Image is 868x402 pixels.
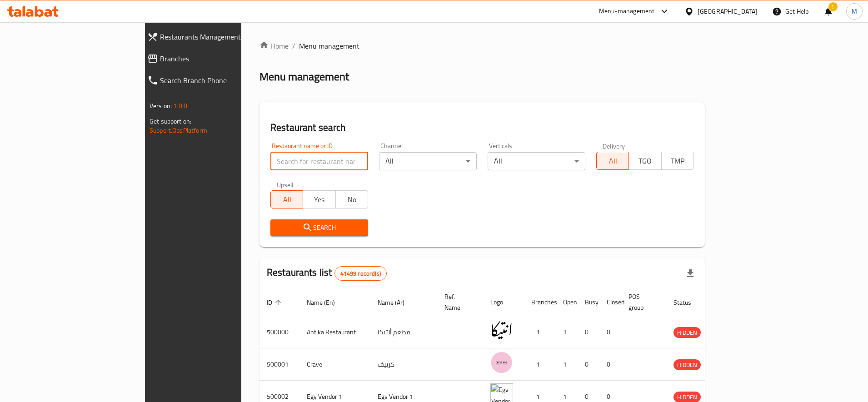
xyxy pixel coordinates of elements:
th: Logo [483,288,524,316]
td: 1 [524,316,556,348]
td: مطعم أنتيكا [370,316,437,348]
div: Menu-management [599,6,655,17]
span: HIDDEN [673,328,701,338]
span: Restaurants Management [160,31,283,42]
span: POS group [629,291,655,313]
td: 1 [556,348,578,381]
span: M [852,6,857,16]
span: Status [673,297,703,308]
div: All [488,152,585,170]
th: Branches [524,288,556,316]
span: Get support on: [150,115,191,127]
td: كرييف [370,348,437,381]
button: No [335,190,368,208]
span: TGO [633,154,658,168]
td: 0 [578,316,599,348]
span: Search Branch Phone [160,75,283,86]
button: All [596,152,629,170]
span: All [600,154,625,168]
li: / [292,40,295,51]
button: All [270,190,303,208]
span: Branches [160,53,283,64]
h2: Restaurants list [267,266,387,281]
span: TMP [665,154,690,168]
button: Yes [303,190,335,208]
label: Upsell [277,181,294,188]
span: Ref. Name [444,291,472,313]
img: Crave [490,351,513,374]
button: TMP [661,152,694,170]
span: All [274,193,299,206]
img: Antika Restaurant [490,319,513,342]
th: Open [556,288,578,316]
span: No [339,193,364,206]
span: HIDDEN [673,360,701,370]
a: Restaurants Management [140,26,290,48]
a: Support.OpsPlatform [150,124,207,136]
nav: breadcrumb [259,40,705,51]
th: Closed [599,288,621,316]
a: Branches [140,48,290,69]
span: Yes [307,193,332,206]
h2: Restaurant search [270,121,694,134]
label: Delivery [603,143,625,149]
span: 41499 record(s) [335,269,386,278]
span: Menu management [299,40,359,51]
span: Name (Ar) [378,297,416,308]
td: Crave [299,348,370,381]
span: Name (En) [307,297,347,308]
span: ID [267,297,284,308]
h2: Menu management [259,69,349,84]
span: Version: [150,100,172,112]
button: Search [270,219,368,236]
td: 1 [524,348,556,381]
div: [GEOGRAPHIC_DATA] [698,6,758,16]
td: 1 [556,316,578,348]
span: Search [278,222,361,233]
input: Search for restaurant name or ID.. [270,152,368,170]
td: Antika Restaurant [299,316,370,348]
div: All [379,152,477,170]
button: TGO [629,152,661,170]
th: Busy [578,288,599,316]
div: HIDDEN [673,327,701,338]
div: Total records count [334,266,387,281]
td: 0 [599,348,621,381]
td: 0 [578,348,599,381]
div: Export file [679,263,701,284]
a: Search Branch Phone [140,69,290,91]
span: 1.0.0 [173,100,187,112]
td: 0 [599,316,621,348]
